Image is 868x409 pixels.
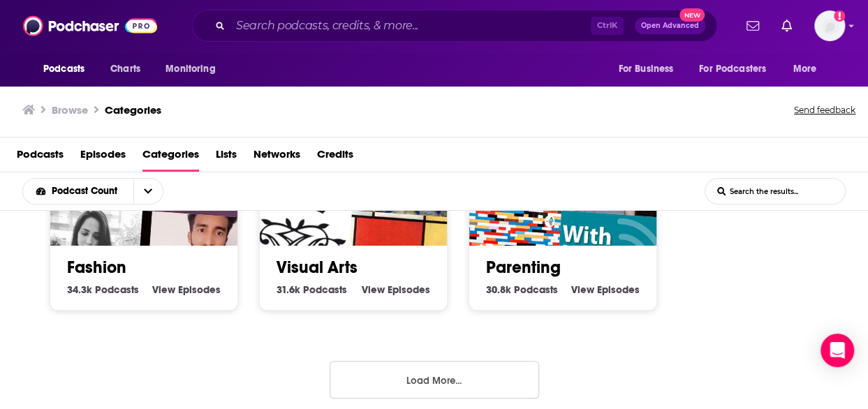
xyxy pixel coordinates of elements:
span: Charts [110,59,140,79]
a: Charts [101,56,149,82]
a: Show notifications dropdown [776,14,797,38]
span: Logged in as aridings [814,10,845,41]
span: Podcasts [95,283,139,296]
span: For Podcasters [699,59,766,79]
button: Show profile menu [814,10,845,41]
button: open menu [156,56,233,82]
a: View Fashion Episodes [152,283,221,296]
span: Podcasts [303,283,347,296]
span: Podcasts [43,59,84,79]
span: Open Advanced [641,22,699,29]
a: View Visual Arts Episodes [362,283,430,296]
span: Episodes [597,283,640,296]
input: Search podcasts, credits, & more... [230,15,591,37]
button: open menu [133,179,163,204]
div: Search podcasts, credits, & more... [192,10,717,42]
span: View [571,283,594,296]
button: open menu [23,186,133,196]
button: open menu [784,56,834,82]
span: New [679,8,705,22]
span: Monitoring [165,59,215,79]
button: open menu [690,56,786,82]
a: View Parenting Episodes [571,283,640,296]
div: Open Intercom Messenger [821,334,854,367]
a: 31.6k Visual Arts Podcasts [277,283,347,296]
a: Lists [216,143,237,172]
button: open menu [608,56,691,82]
button: open menu [34,56,103,82]
a: 34.3k Fashion Podcasts [67,283,139,296]
a: Categories [142,143,199,172]
span: 31.6k [277,283,300,296]
a: Visual Arts [277,257,358,278]
a: Podcasts [17,143,64,172]
h3: Browse [52,103,88,117]
a: Fashion [67,257,126,278]
button: Load More... [330,361,539,399]
a: Show notifications dropdown [741,14,765,38]
span: Podcast Count [52,186,122,196]
span: Podcasts [514,283,558,296]
button: Open AdvancedNew [635,17,705,34]
img: User Profile [814,10,845,41]
a: Credits [317,143,353,172]
span: View [152,283,175,296]
img: Podchaser - Follow, Share and Rate Podcasts [23,13,157,39]
a: 30.8k Parenting Podcasts [486,283,558,296]
span: Ctrl K [591,17,624,35]
span: Episodes [388,283,430,296]
svg: Add a profile image [834,10,845,22]
h2: Choose List sort [22,178,185,204]
span: View [362,283,385,296]
span: Episodes [178,283,221,296]
span: More [793,59,817,79]
a: Episodes [80,143,126,172]
a: Categories [105,103,161,117]
span: For Business [618,59,673,79]
span: 34.3k [67,283,92,296]
a: Networks [253,143,300,172]
a: Parenting [486,257,561,278]
button: Send feedback [790,101,860,120]
span: 30.8k [486,283,511,296]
